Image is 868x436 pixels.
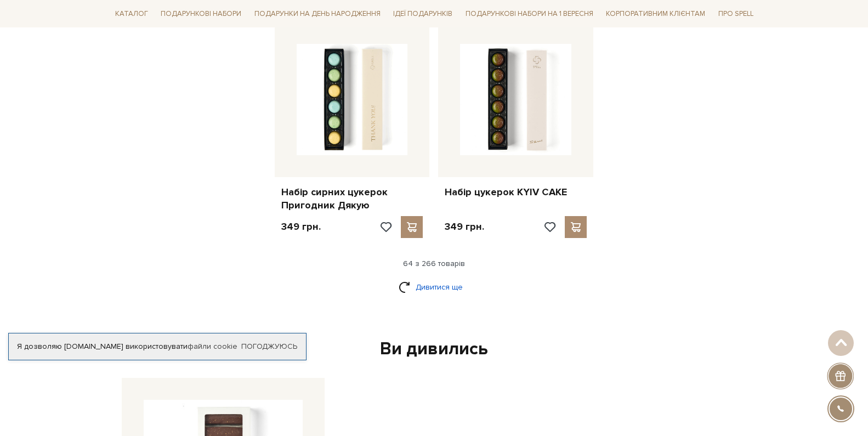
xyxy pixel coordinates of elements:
[445,220,484,233] p: 349 грн.
[106,259,762,269] div: 64 з 266 товарів
[117,338,751,361] div: Ви дивились
[399,278,470,297] a: Дивитися ще
[156,5,246,22] a: Подарункові набори
[188,342,237,351] a: файли cookie
[111,5,152,22] a: Каталог
[241,342,297,352] a: Погоджуюсь
[9,342,306,352] div: Я дозволяю [DOMAIN_NAME] використовувати
[714,5,758,22] a: Про Spell
[281,186,423,212] a: Набір сирних цукерок Пригодник Дякую
[461,4,598,23] a: Подарункові набори на 1 Вересня
[281,220,321,233] p: 349 грн.
[250,5,385,22] a: Подарунки на День народження
[602,4,710,23] a: Корпоративним клієнтам
[445,186,587,199] a: Набір цукерок KYIV CAKE
[389,5,457,22] a: Ідеї подарунків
